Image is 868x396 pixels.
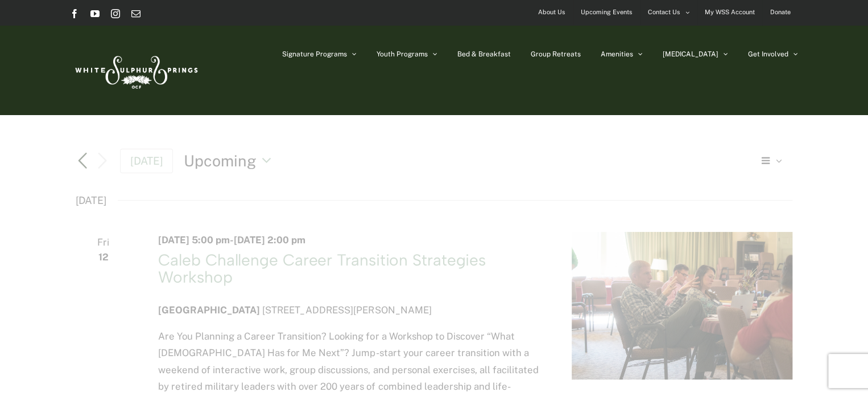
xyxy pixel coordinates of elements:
span: Amenities [601,51,633,58]
a: [MEDICAL_DATA] [663,26,728,83]
a: Get Involved [748,26,798,83]
a: Signature Programs [282,26,357,83]
a: Bed & Breakfast [457,26,511,83]
a: Group Retreats [531,26,581,83]
span: About Us [538,4,565,21]
img: White Sulphur Springs Logo [70,43,201,97]
span: My WSS Account [705,4,755,21]
span: Bed & Breakfast [457,51,511,58]
span: Get Involved [748,51,788,58]
a: Youth Programs [377,26,437,83]
span: Youth Programs [377,51,428,58]
a: Amenities [601,26,643,83]
span: Signature Programs [282,51,347,58]
span: Group Retreats [531,51,581,58]
span: Donate [770,4,791,21]
span: [MEDICAL_DATA] [663,51,718,58]
span: Upcoming Events [581,4,633,21]
nav: Main Menu [282,26,798,83]
span: Contact Us [648,4,680,21]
